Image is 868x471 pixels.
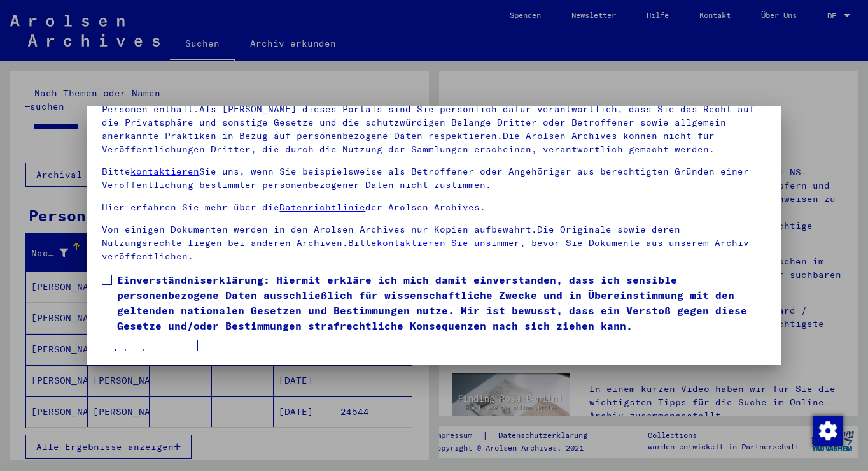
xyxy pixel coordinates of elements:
[812,415,843,446] div: Zustimmung ändern
[377,237,491,249] a: kontaktieren Sie uns
[102,340,198,364] button: Ich stimme zu
[102,201,766,214] p: Hier erfahren Sie mehr über die der Arolsen Archives.
[130,166,199,177] a: kontaktieren
[102,89,766,156] p: Bitte beachten Sie, dass dieses Portal über NS - Verfolgte sensible Daten zu identifizierten oder...
[102,165,766,192] p: Bitte Sie uns, wenn Sie beispielsweise als Betroffener oder Angehöriger aus berechtigten Gründen ...
[117,272,766,333] span: Einverständniserklärung: Hiermit erkläre ich mich damit einverstanden, dass ich sensible personen...
[813,416,843,446] img: Zustimmung ändern
[279,201,365,213] a: Datenrichtlinie
[102,223,766,263] p: Von einigen Dokumenten werden in den Arolsen Archives nur Kopien aufbewahrt.Die Originale sowie d...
